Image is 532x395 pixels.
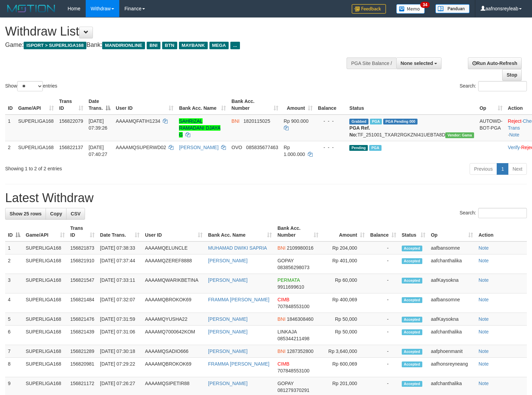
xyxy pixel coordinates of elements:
td: AAAAMQWARIKBETINA [142,274,205,293]
td: 6 [5,326,23,345]
td: aafKaysokna [428,274,476,293]
img: MOTION_logo.png [5,3,57,14]
td: 7 [5,345,23,358]
span: MAYBANK [179,42,208,49]
span: Copy 085344211498 to clipboard [277,336,309,341]
td: 156821484 [68,293,97,313]
span: Copy 1287352800 to clipboard [287,348,314,354]
a: MUHAMAD DWIKI SAPRIA [208,245,267,251]
td: 156821289 [68,345,97,358]
th: Trans ID: activate to sort column ascending [57,95,86,115]
span: GOPAY [277,258,293,263]
h1: Withdraw List [5,25,348,38]
span: MANDIRIONLINE [102,42,145,49]
button: None selected [396,57,442,69]
td: [DATE] 07:31:06 [97,326,142,345]
td: AAAAMQSADIO666 [142,345,205,358]
td: aafKaysokna [428,313,476,326]
span: Copy 083856298073 to clipboard [277,265,309,270]
span: Copy 2109980016 to clipboard [287,245,314,251]
a: [PERSON_NAME] [208,348,247,354]
td: aafchanthalika [428,326,476,345]
a: CSV [66,208,85,220]
td: SUPERLIGA168 [23,326,68,345]
span: [DATE] 07:39:26 [89,118,108,131]
th: Date Trans.: activate to sort column ascending [97,222,142,241]
td: SUPERLIGA168 [23,254,68,274]
a: Reject [508,118,522,124]
b: PGA Ref. No: [349,125,370,137]
td: aafhonsreyneang [428,358,476,377]
td: AAAAMQZEREF8888 [142,254,205,274]
a: [PERSON_NAME] [179,145,218,150]
a: Verify [508,145,520,150]
label: Search: [460,81,527,91]
span: Accepted [402,246,422,251]
a: Note [479,277,489,283]
th: Op: activate to sort column ascending [477,95,505,115]
div: PGA Site Balance / [347,57,396,69]
th: Balance: activate to sort column ascending [367,222,399,241]
a: Note [509,132,519,137]
td: aafphoenmanit [428,345,476,358]
th: User ID: activate to sort column ascending [113,95,177,115]
div: - - - [318,118,344,124]
div: Showing 1 to 2 of 2 entries [5,162,217,172]
td: 156821547 [68,274,97,293]
a: Run Auto-Refresh [468,57,522,69]
td: Rp 50,000 [321,326,367,345]
span: AAAAMQFATIH1234 [116,118,160,124]
th: Amount: activate to sort column ascending [321,222,367,241]
span: Marked by aafphoenmanit [370,119,382,124]
span: BNI [277,316,285,322]
span: GOPAY [277,381,293,386]
span: BTN [162,42,177,49]
a: Copy [46,208,66,220]
a: Note [479,245,489,251]
span: CIMB [277,361,289,367]
td: SUPERLIGA168 [15,115,57,141]
a: Note [479,361,489,367]
th: ID: activate to sort column descending [5,222,23,241]
td: Rp 204,000 [321,241,367,254]
td: Rp 401,000 [321,254,367,274]
span: 34 [420,2,430,8]
a: [PERSON_NAME] [208,381,247,386]
span: PGA Pending [383,119,418,124]
td: AAAAMQELUNCLE [142,241,205,254]
span: Accepted [402,258,422,264]
span: Copy 9911699610 to clipboard [277,284,304,290]
div: - - - [318,144,344,151]
span: 156822079 [59,118,83,124]
select: Showentries [17,81,43,91]
td: SUPERLIGA168 [23,313,68,326]
span: Rp 1.000.000 [284,145,305,157]
span: LINKAJA [277,329,297,334]
td: SUPERLIGA168 [23,241,68,254]
th: Date Trans.: activate to sort column descending [86,95,113,115]
span: Marked by aafphoenmanit [369,145,381,151]
a: FRAMMA [PERSON_NAME] [208,361,269,367]
th: Action [476,222,527,241]
span: Grabbed [349,119,368,124]
a: [PERSON_NAME] [208,316,247,322]
th: Status [347,95,477,115]
td: TF_251001_TXAR2RGKZNI41UEBTA8D [347,115,477,141]
span: BNI [277,348,285,354]
a: Note [479,329,489,334]
a: Show 25 rows [5,208,46,220]
td: 2 [5,254,23,274]
td: - [367,293,399,313]
span: BNI [277,245,285,251]
td: [DATE] 07:37:44 [97,254,142,274]
td: AAAAMQBROKOK69 [142,293,205,313]
th: ID [5,95,15,115]
span: BNI [147,42,160,49]
a: Note [479,297,489,302]
input: Search: [478,208,527,218]
a: Stop [502,69,522,81]
td: SUPERLIGA168 [15,141,57,160]
span: ... [230,42,240,49]
td: - [367,274,399,293]
span: AAAAMQSUPERWD02 [116,145,166,150]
